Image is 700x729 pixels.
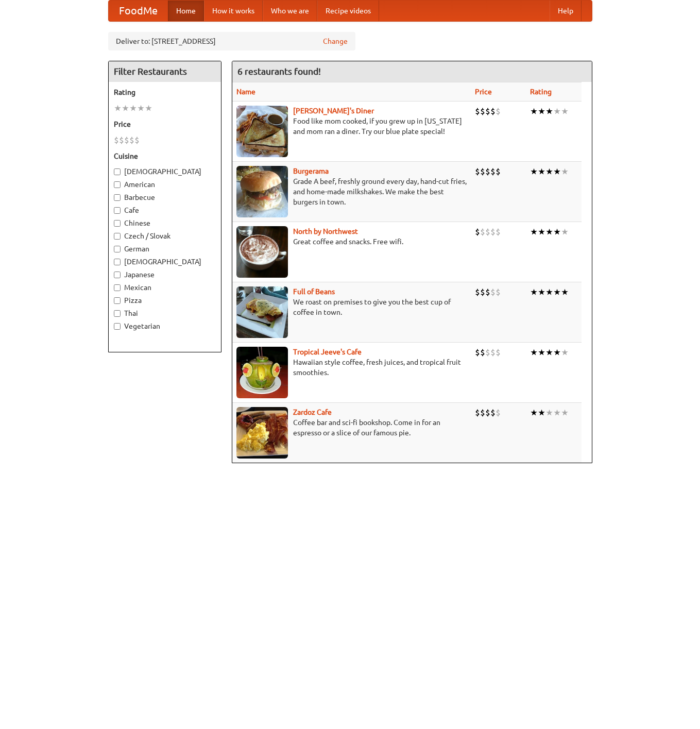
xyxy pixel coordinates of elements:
[561,286,569,298] li: ★
[490,407,496,418] li: $
[561,166,569,177] li: ★
[114,244,216,254] label: German
[538,347,545,358] li: ★
[480,226,485,238] li: $
[323,36,348,46] a: Change
[480,347,485,358] li: $
[114,259,121,265] input: [DEMOGRAPHIC_DATA]
[496,407,501,418] li: $
[263,1,317,21] a: Who we are
[545,166,553,177] li: ★
[137,103,145,114] li: ★
[236,407,288,459] img: zardoz.jpg
[553,106,561,117] li: ★
[293,167,329,175] a: Burgerama
[204,1,263,21] a: How it works
[545,226,553,238] li: ★
[561,407,569,418] li: ★
[114,308,216,318] label: Thai
[480,407,485,418] li: $
[114,87,216,97] h5: Rating
[538,166,545,177] li: ★
[553,407,561,418] li: ★
[490,166,496,177] li: $
[485,226,490,238] li: $
[496,166,501,177] li: $
[114,103,122,114] li: ★
[236,106,288,157] img: sallys.jpg
[538,226,545,238] li: ★
[114,269,216,280] label: Japanese
[119,134,124,146] li: $
[293,227,358,235] a: North by Northwest
[496,226,501,238] li: $
[475,88,492,96] a: Price
[129,134,134,146] li: $
[114,323,121,330] input: Vegetarian
[530,407,538,418] li: ★
[553,286,561,298] li: ★
[293,287,335,296] a: Full of Beans
[114,181,121,188] input: American
[114,295,216,306] label: Pizza
[475,166,480,177] li: $
[553,226,561,238] li: ★
[561,347,569,358] li: ★
[293,107,374,115] a: [PERSON_NAME]'s Diner
[293,408,332,416] a: Zardoz Cafe
[530,88,552,96] a: Rating
[480,106,485,117] li: $
[114,166,216,177] label: [DEMOGRAPHIC_DATA]
[553,347,561,358] li: ★
[496,106,501,117] li: $
[114,134,119,146] li: $
[236,226,288,278] img: north.jpg
[114,284,121,291] input: Mexican
[236,286,288,338] img: beans.jpg
[545,106,553,117] li: ★
[129,103,137,114] li: ★
[109,1,168,21] a: FoodMe
[538,407,545,418] li: ★
[538,106,545,117] li: ★
[530,286,538,298] li: ★
[114,246,121,252] input: German
[475,407,480,418] li: $
[122,103,129,114] li: ★
[530,347,538,358] li: ★
[475,226,480,238] li: $
[236,116,467,137] p: Food like mom cooked, if you grew up in [US_STATE] and mom ran a diner. Try our blue plate special!
[114,321,216,331] label: Vegetarian
[475,106,480,117] li: $
[114,282,216,293] label: Mexican
[475,347,480,358] li: $
[114,205,216,215] label: Cafe
[236,176,467,207] p: Grade A beef, freshly ground every day, hand-cut fries, and home-made milkshakes. We make the bes...
[485,347,490,358] li: $
[168,1,204,21] a: Home
[114,168,121,175] input: [DEMOGRAPHIC_DATA]
[293,348,362,356] b: Tropical Jeeve's Cafe
[236,297,467,317] p: We roast on premises to give you the best cup of coffee in town.
[485,166,490,177] li: $
[114,192,216,202] label: Barbecue
[561,226,569,238] li: ★
[530,226,538,238] li: ★
[485,286,490,298] li: $
[561,106,569,117] li: ★
[496,286,501,298] li: $
[485,407,490,418] li: $
[114,220,121,227] input: Chinese
[114,310,121,317] input: Thai
[114,231,216,241] label: Czech / Slovak
[236,166,288,217] img: burgerama.jpg
[490,106,496,117] li: $
[108,32,355,50] div: Deliver to: [STREET_ADDRESS]
[550,1,582,21] a: Help
[114,207,121,214] input: Cafe
[530,166,538,177] li: ★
